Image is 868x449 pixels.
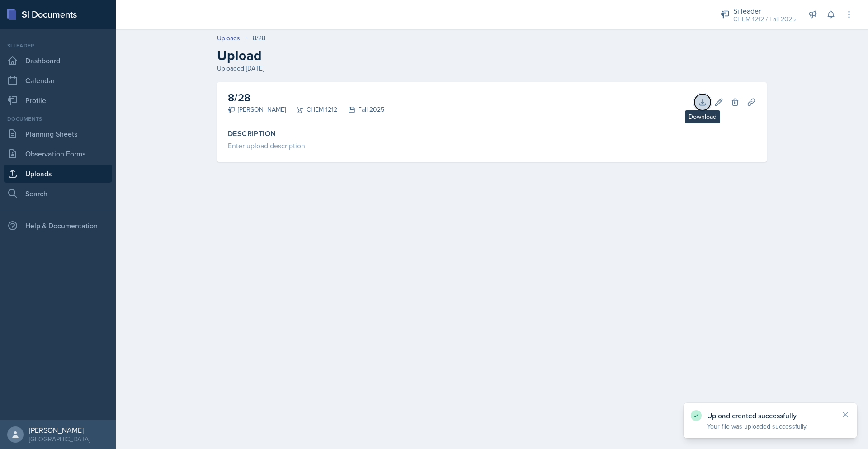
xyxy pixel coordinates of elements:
div: [PERSON_NAME] [29,425,90,435]
div: Enter upload description [228,140,756,151]
div: Si leader [733,5,796,16]
a: Uploads [217,33,240,43]
p: Your file was uploaded successfully. [707,422,834,431]
a: Planning Sheets [4,125,112,143]
h2: 8/28 [228,90,384,106]
div: Si leader [4,42,112,50]
div: CHEM 1212 [286,105,337,114]
a: Calendar [4,71,112,90]
label: Description [228,129,756,138]
div: [PERSON_NAME] [228,105,286,114]
div: [GEOGRAPHIC_DATA] [29,435,90,444]
button: Download [694,94,711,110]
p: Upload created successfully [707,411,834,420]
div: Documents [4,115,112,123]
a: Search [4,184,112,203]
a: Uploads [4,165,112,183]
div: Fall 2025 [337,105,384,114]
div: CHEM 1212 / Fall 2025 [733,14,796,24]
a: Observation Forms [4,145,112,163]
h2: Upload [217,47,767,64]
a: Dashboard [4,52,112,70]
a: Profile [4,91,112,109]
div: Uploaded [DATE] [217,64,767,73]
div: Help & Documentation [4,217,112,235]
div: 8/28 [253,33,265,43]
